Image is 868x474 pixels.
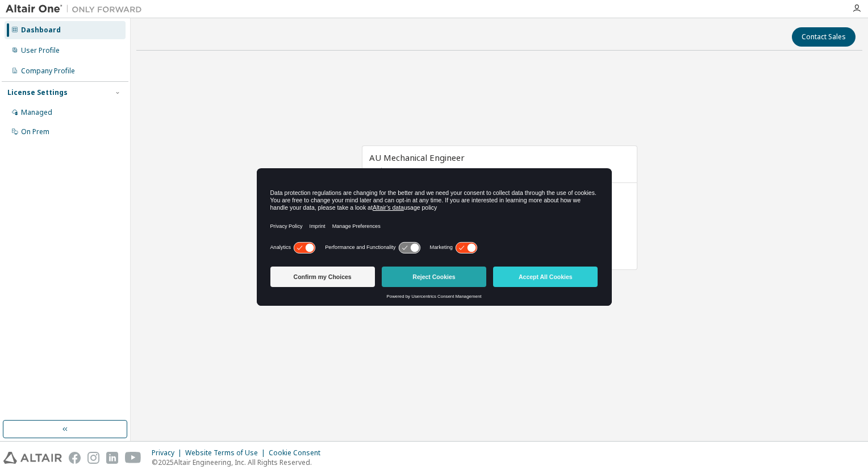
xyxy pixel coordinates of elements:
[792,27,856,47] button: Contact Sales
[3,452,62,464] img: altair_logo.svg
[69,452,81,464] img: facebook.svg
[21,46,60,55] div: User Profile
[369,152,465,163] span: AU Mechanical Engineer
[21,127,49,136] div: On Prem
[6,3,148,15] img: Altair One
[21,66,75,76] div: Company Profile
[269,448,327,458] div: Cookie Consent
[21,108,52,117] div: Managed
[152,458,327,467] p: © 2025 Altair Engineering, Inc. All Rights Reserved.
[87,452,99,464] img: instagram.svg
[152,448,185,458] div: Privacy
[125,452,141,464] img: youtube.svg
[369,166,627,176] p: Expires on [DATE] UTC
[106,452,118,464] img: linkedin.svg
[7,88,68,97] div: License Settings
[21,26,61,35] div: Dashboard
[185,448,269,458] div: Website Terms of Use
